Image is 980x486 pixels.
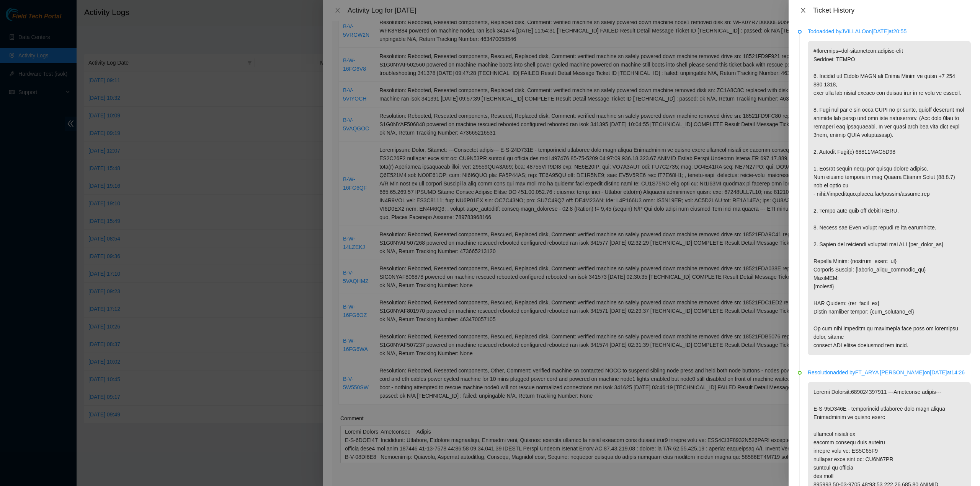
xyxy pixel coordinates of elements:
[808,368,971,377] p: Resolution added by FT_ARYA [PERSON_NAME] on [DATE] at 14:26
[800,7,806,13] span: close
[808,27,971,36] p: Todo added by JVILLALO on [DATE] at 20:55
[813,6,971,15] div: Ticket History
[808,41,971,355] p: #!loremips=dol-sitametcon:adipisc-elit Seddoei: TEMPO 6. Incidid utl Etdolo MAGN ali Enima Minim ...
[798,7,808,14] button: Close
